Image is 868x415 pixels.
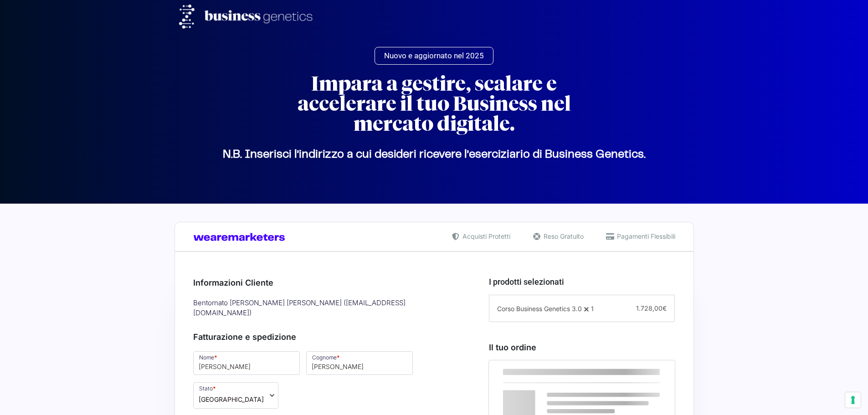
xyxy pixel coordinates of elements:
[596,360,675,384] th: Subtotale
[384,52,484,60] span: Nuovo e aggiornato nel 2025
[497,305,582,313] span: Corso Business Genetics 3.0
[845,392,861,408] button: Le tue preferenze relative al consenso per le tecnologie di tracciamento
[663,304,667,312] span: €
[489,384,596,413] td: Corso Business Genetics 3.0
[489,360,596,384] th: Prodotto
[489,341,675,354] h3: Il tuo ordine
[489,276,675,288] h3: I prodotti selezionati
[190,296,465,321] div: Bentornato [PERSON_NAME] [PERSON_NAME] ( [EMAIL_ADDRESS][DOMAIN_NAME] )
[193,351,300,375] input: Nome *
[375,47,493,65] a: Nuovo e aggiornato nel 2025
[179,154,689,155] p: N.B. Inserisci l’indirizzo a cui desideri ricevere l’eserciziario di Business Genetics.
[615,231,675,241] span: Pagamenti Flessibili
[460,231,510,241] span: Acquisti Protetti
[591,305,594,313] span: 1
[270,74,598,134] h2: Impara a gestire, scalare e accelerare il tuo Business nel mercato digitale.
[199,395,264,404] span: Italia
[193,331,462,343] h3: Fatturazione e spedizione
[193,277,462,289] h3: Informazioni Cliente
[193,382,278,409] span: Stato
[541,231,584,241] span: Reso Gratuito
[7,379,35,407] iframe: Customerly Messenger Launcher
[306,351,413,375] input: Cognome *
[636,304,667,312] span: 1.728,00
